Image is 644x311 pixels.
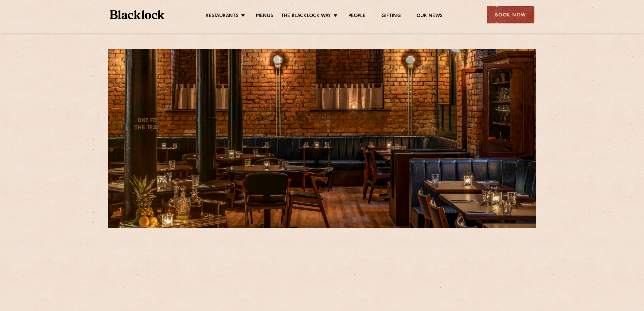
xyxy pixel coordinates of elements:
a: Gifting [381,13,400,20]
a: Restaurants [206,13,239,20]
div: Book Now [487,6,534,23]
a: Menus [256,13,273,20]
a: People [348,13,366,20]
a: The Blacklock Way [281,13,331,20]
a: Our News [417,13,443,20]
img: BL_Textured_Logo-footer-cropped.svg [110,10,165,19]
